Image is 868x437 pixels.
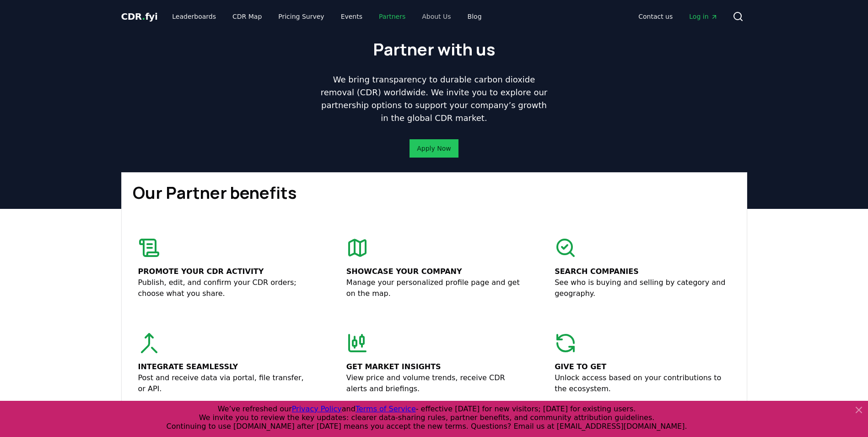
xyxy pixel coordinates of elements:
nav: Main [165,8,489,25]
nav: Main [631,8,725,25]
p: Post and receive data via portal, file transfer, or API. [138,372,313,394]
p: Showcase your company [346,266,522,277]
p: Publish, edit, and confirm your CDR orders; choose what you share. [138,277,313,299]
p: Search companies [555,266,730,277]
a: About Us [415,8,458,25]
span: CDR fyi [121,11,158,22]
a: Contact us [631,8,680,25]
p: Manage your personalized profile page and get on the map. [346,277,522,299]
a: Leaderboards [165,8,223,25]
a: Blog [460,8,489,25]
p: Give to get [555,361,730,372]
h1: Our Partner benefits [133,184,736,202]
a: CDR Map [225,8,269,25]
h1: Partner with us [373,40,495,59]
button: Apply Now [410,139,458,158]
a: Log in [682,8,725,25]
p: Unlock access based on your contributions to the ecosystem. [555,372,730,394]
p: Get market insights [346,361,522,372]
a: Apply Now [417,144,451,153]
p: View price and volume trends, receive CDR alerts and briefings. [346,372,522,394]
span: . [142,11,145,22]
span: Log in [689,12,717,21]
a: Pricing Survey [271,8,331,25]
a: Events [334,8,370,25]
a: CDR.fyi [121,10,158,23]
a: Partners [372,8,413,25]
p: We bring transparency to durable carbon dioxide removal (CDR) worldwide. We invite you to explore... [317,73,551,125]
p: Integrate seamlessly [138,361,313,372]
p: See who is buying and selling by category and geography. [555,277,730,299]
p: Promote your CDR activity [138,266,313,277]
